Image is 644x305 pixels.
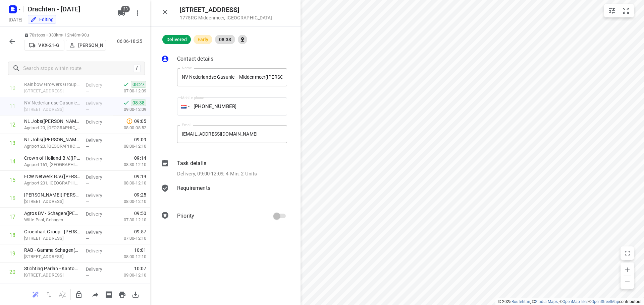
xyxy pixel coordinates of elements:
[25,4,112,14] h5: Drachten - [DATE]
[113,88,146,94] p: 07:00-12:09
[134,192,146,198] span: 09:25
[86,162,89,167] span: —
[498,299,641,304] li: © 2025 , © , © © contributors
[238,35,247,44] div: Show driver's finish location
[113,106,146,113] p: 09:00-12:09
[24,235,80,242] p: [STREET_ADDRESS]
[9,103,15,109] div: 11
[180,6,272,14] h5: [STREET_ADDRESS]
[134,265,146,272] span: 10:07
[86,89,89,94] span: —
[86,119,111,125] p: Delivery
[86,236,89,241] span: —
[66,40,106,51] button: [PERSON_NAME]
[535,299,558,304] a: Stadia Maps
[24,118,80,125] p: NL Jobs([PERSON_NAME])
[9,269,15,275] div: 20
[134,136,146,143] span: 09:09
[42,291,56,297] span: Reverse route
[24,125,80,131] p: Agriport 20, [GEOGRAPHIC_DATA]
[113,235,146,242] p: 07:00-12:10
[24,143,80,150] p: Agriport 20, [GEOGRAPHIC_DATA]
[86,107,89,112] span: —
[24,198,80,205] p: [STREET_ADDRESS]
[24,180,80,186] p: Agriport 201, [GEOGRAPHIC_DATA]
[113,272,146,279] p: 09:00-12:10
[24,247,80,253] p: RAB - Gamma Schagen(O.Buurman)
[24,106,80,113] p: Koggenrandweg 4, Middenmeer
[86,192,111,199] p: Delivery
[24,40,64,51] button: VKX-21-G
[86,137,111,144] p: Delivery
[89,291,102,297] span: Share route
[24,88,80,94] p: Oostlanderweg 17, Middenmeer
[56,291,69,297] span: Sort by time window
[9,214,15,220] div: 17
[86,100,111,107] p: Delivery
[82,32,89,37] span: 90u
[619,4,633,17] button: Fit zoom
[29,291,42,297] span: Reoptimize route
[24,99,80,106] p: NV Nederlandse Gasunie - Middenmeer(Jan Kossen)
[158,5,172,19] button: Close
[78,43,103,48] p: [PERSON_NAME]
[86,126,89,131] span: —
[86,174,111,180] p: Delivery
[86,266,111,273] p: Delivery
[86,218,89,223] span: —
[113,125,146,131] p: 08:00-08:52
[24,155,80,161] p: Crown of Holland B.V.([PERSON_NAME])
[134,155,146,161] span: 09:14
[9,140,15,146] div: 13
[134,118,146,125] span: 09:05
[215,37,235,42] span: 08:38
[177,184,210,192] p: Requirements
[133,65,141,72] div: /
[177,97,190,116] div: Netherlands: + 31
[161,159,287,178] div: Task detailsDelivery, 09:00-12:09, 4 Min, 2 Units
[134,228,146,235] span: 09:57
[86,254,89,259] span: —
[30,16,54,23] div: You are currently in edit mode.
[9,177,15,183] div: 15
[24,210,80,217] p: Agros BV - Schagen([PERSON_NAME])
[604,4,634,17] div: small contained button group
[162,37,191,42] span: Delivered
[115,291,129,297] span: Print route
[161,55,287,64] div: Contact details
[161,184,287,204] div: Requirements
[177,212,194,220] p: Priority
[117,38,145,45] p: 06:06-18:25
[134,247,146,253] span: 10:01
[86,273,89,278] span: —
[131,6,144,20] button: More
[177,170,257,178] p: Delivery, 09:00-12:09, 4 Min, 2 Units
[123,99,129,106] svg: Done
[126,118,133,125] svg: Late
[24,161,80,168] p: Agriport 161, [GEOGRAPHIC_DATA]
[131,99,146,106] span: 08:38
[72,288,86,301] button: Unlock route
[9,250,15,257] div: 19
[24,81,80,88] p: Rainbow Growers Group - Rainbow Kleinpak Middenmeer(Mark Brekelmans)
[86,247,111,254] p: Delivery
[9,158,15,165] div: 14
[121,6,130,12] span: 23
[86,181,89,186] span: —
[123,81,129,88] svg: Done
[24,265,80,272] p: Stichting Parlan - Kantoor Schagen(Nicole Stuifbergen)
[177,97,287,116] input: 1 (702) 123-4567
[24,217,80,223] p: Witte Paal, Schagen
[86,144,89,149] span: —
[113,143,146,150] p: 08:00-12:10
[134,210,146,217] span: 09:50
[113,180,146,186] p: 08:30-12:10
[591,299,619,304] a: OpenStreetMap
[24,173,80,180] p: ECW Netwerk B.V.([PERSON_NAME] (alle wijzigingen via [GEOGRAPHIC_DATA]))
[23,63,133,74] input: Search stops within route
[86,199,89,204] span: —
[512,299,530,304] a: Routetitan
[86,155,111,162] p: Delivery
[113,217,146,223] p: 07:30-12:10
[177,55,213,63] p: Contact details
